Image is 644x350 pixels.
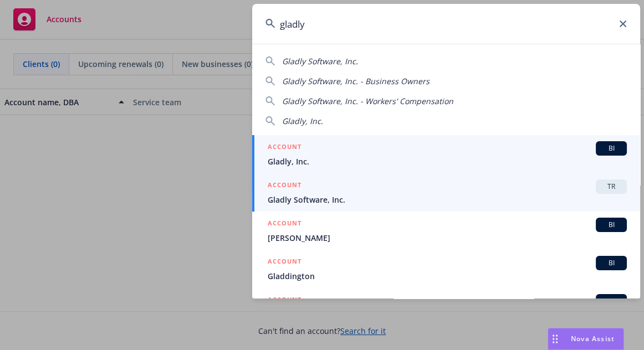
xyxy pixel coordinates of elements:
[600,220,622,230] span: BI
[268,179,301,193] h5: ACCOUNT
[252,250,640,288] a: ACCOUNTBIGladdington
[252,288,640,326] a: ACCOUNTBI
[600,143,622,153] span: BI
[268,270,627,282] span: Gladdington
[252,4,640,44] input: Search...
[252,212,640,250] a: ACCOUNTBI[PERSON_NAME]
[548,328,562,349] div: Drag to move
[268,156,627,167] span: Gladly, Inc.
[282,116,323,126] span: Gladly, Inc.
[548,328,624,350] button: Nova Assist
[252,173,640,212] a: ACCOUNTTRGladly Software, Inc.
[600,296,622,306] span: BI
[268,232,627,244] span: [PERSON_NAME]
[600,258,622,268] span: BI
[268,194,627,205] span: Gladly Software, Inc.
[571,334,615,343] span: Nova Assist
[252,135,640,173] a: ACCOUNTBIGladly, Inc.
[268,294,301,307] h5: ACCOUNT
[268,256,301,269] h5: ACCOUNT
[282,76,430,86] span: Gladly Software, Inc. - Business Owners
[600,182,622,192] span: TR
[268,218,301,231] h5: ACCOUNT
[268,141,301,155] h5: ACCOUNT
[282,56,358,66] span: Gladly Software, Inc.
[282,96,453,106] span: Gladly Software, Inc. - Workers' Compensation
